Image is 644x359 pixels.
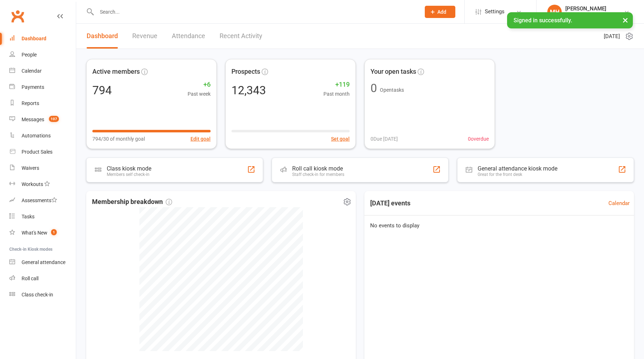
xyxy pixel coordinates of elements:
div: Great for the front desk [478,172,557,177]
div: Roll call kiosk mode [292,165,344,172]
span: 0 overdue [468,135,489,143]
div: Automations [22,133,51,138]
a: Automations [9,128,76,144]
div: Class kiosk mode [107,165,151,172]
a: Attendance [172,24,205,49]
div: What's New [22,230,47,236]
button: × [619,12,632,28]
span: Active members [92,67,140,77]
span: Past month [323,90,350,98]
a: Payments [9,79,76,95]
a: Calendar [9,63,76,79]
div: 794 [92,85,112,96]
div: Staff check-in for members [292,172,344,177]
a: What's New1 [9,225,76,241]
div: Roll call [22,276,38,281]
a: Class kiosk mode [9,287,76,303]
div: Dashboard [22,36,46,41]
div: Tasks [22,214,34,219]
a: Recent Activity [220,24,262,49]
div: Workouts [22,181,43,187]
a: Calendar [608,199,630,208]
span: 0 Due [DATE] [371,135,398,143]
div: People [22,52,37,58]
a: Messages 107 [9,112,76,128]
div: Reports [22,100,39,106]
a: Waivers [9,160,76,176]
a: People [9,47,76,63]
button: Edit goal [190,135,211,143]
span: Your open tasks [371,67,416,77]
span: 1 [51,229,57,235]
span: Membership breakdown [92,197,172,207]
span: Prospects [231,67,260,77]
a: Assessments [9,192,76,209]
div: General attendance kiosk mode [478,165,557,172]
a: General attendance kiosk mode [9,254,76,271]
span: Signed in successfully. [514,17,572,24]
div: Class check-in [22,292,53,297]
div: Messages [22,117,44,122]
span: Open tasks [380,87,404,93]
div: [PERSON_NAME] [565,5,606,12]
a: Revenue [132,24,157,49]
a: Reports [9,95,76,112]
div: ACA Network [565,12,606,18]
span: [DATE] [604,32,620,41]
div: Product Sales [22,149,52,155]
div: 12,343 [231,85,266,96]
span: +119 [323,79,350,90]
a: Dashboard [9,31,76,47]
div: Assessments [22,197,57,203]
a: Workouts [9,176,76,192]
div: Payments [22,84,44,90]
a: Product Sales [9,144,76,160]
div: Members self check-in [107,172,151,177]
button: Add [425,6,455,18]
input: Search... [95,7,415,17]
span: +6 [188,79,211,90]
div: 0 [371,82,377,94]
span: Past week [188,90,211,98]
div: Waivers [22,165,39,171]
div: General attendance [22,259,65,265]
div: No events to display [362,215,637,236]
span: 794/30 of monthly goal [92,135,145,143]
a: Clubworx [9,7,27,25]
a: Dashboard [87,24,118,49]
div: Calendar [22,68,42,74]
h3: [DATE] events [364,197,416,210]
button: Set goal [331,135,350,143]
a: Roll call [9,271,76,287]
span: Add [437,9,446,15]
a: Tasks [9,209,76,225]
span: Settings [485,4,505,20]
div: MH [547,5,562,19]
span: 107 [49,116,59,122]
